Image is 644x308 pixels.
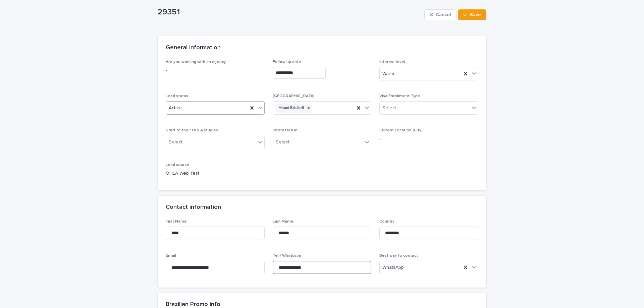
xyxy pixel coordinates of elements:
[273,220,293,224] span: Last Name
[166,128,218,132] span: Start of their OHLA studies
[166,204,221,211] h2: Contact information
[379,220,394,224] span: Country
[169,105,182,112] span: Active
[379,60,405,64] span: Interest level
[276,139,292,146] div: Select...
[379,254,418,258] span: Best way to contact
[158,7,422,17] p: 29351
[276,104,305,113] div: Miami Brickell
[382,105,399,112] div: Select...
[166,170,265,177] p: OHLA Web Test
[166,60,226,64] span: Are you working with an agency
[382,70,394,77] span: Warm
[379,128,423,132] span: Current Location (City)
[379,136,478,143] p: -
[166,67,265,74] p: -
[273,60,301,64] span: Follow up date
[470,12,481,17] span: Save
[436,12,451,17] span: Cancel
[382,264,404,271] span: WhatsApp
[458,9,486,20] button: Save
[169,139,185,146] div: Select...
[273,94,315,98] span: [GEOGRAPHIC_DATA]
[166,44,221,52] h2: General information
[424,9,457,20] button: Cancel
[273,254,301,258] span: Tel / Whatsapp
[166,163,189,167] span: Lead source
[379,94,420,98] span: Visa Enrollment Type
[273,128,298,132] span: Interested in
[166,254,176,258] span: Email
[166,220,187,224] span: First Name
[166,94,188,98] span: Lead status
